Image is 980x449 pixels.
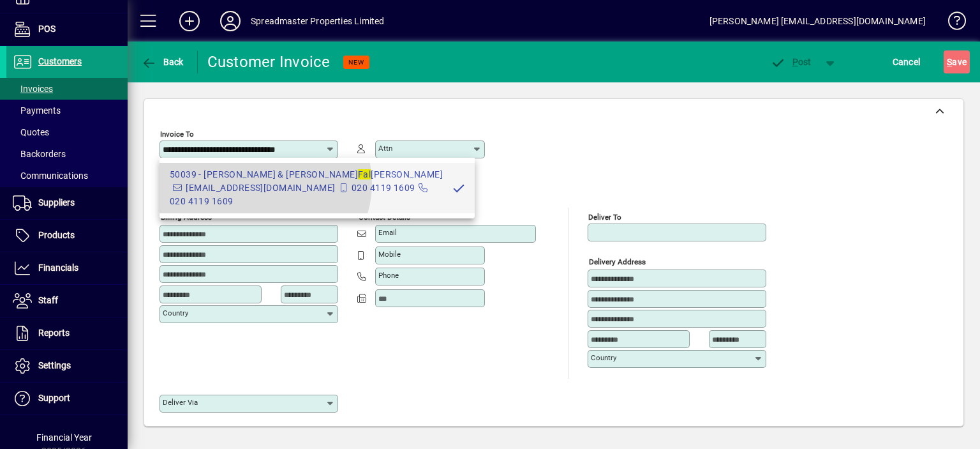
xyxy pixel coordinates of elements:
span: Payments [13,105,61,116]
a: Knowledge Base [939,3,964,44]
a: Suppliers [6,187,128,219]
a: POS [6,13,128,45]
span: Settings [38,360,71,370]
span: ost [770,57,812,67]
mat-label: Country [163,308,188,317]
span: Invoices [13,84,53,94]
div: [PERSON_NAME] [EMAIL_ADDRESS][DOMAIN_NAME] [709,11,926,31]
span: Cancel [893,52,921,72]
button: Copy to Delivery address [321,203,341,224]
button: Post [764,50,818,73]
button: Profile [210,10,251,33]
a: Reports [6,317,128,349]
span: ave [947,52,967,72]
a: Quotes [6,121,128,143]
mat-label: Email [378,228,397,237]
span: NEW [348,58,364,66]
span: Financial Year [36,432,92,443]
mat-label: Country [591,353,616,362]
a: Staff [6,285,128,317]
mat-label: Deliver via [163,398,198,407]
a: Financials [6,252,128,284]
a: Communications [6,165,128,186]
span: POS [38,24,56,34]
a: Backorders [6,143,128,165]
div: Spreadmaster Properties Limited [251,11,384,31]
app-page-header-button: Back [128,50,198,73]
span: Financials [38,263,78,273]
button: Save [944,50,970,73]
span: Staff [38,295,58,305]
mat-label: Deliver To [588,213,621,222]
span: Customers [38,56,82,66]
a: Products [6,220,128,252]
span: Quotes [13,127,49,137]
mat-label: Mobile [378,250,401,259]
span: Back [141,57,184,67]
a: Invoices [6,78,128,100]
span: Reports [38,328,70,338]
span: Suppliers [38,197,75,208]
span: P [792,57,798,67]
span: Products [38,230,75,240]
mat-label: Phone [378,271,399,280]
mat-label: Invoice To [160,130,194,139]
mat-label: Attn [378,144,392,153]
a: Payments [6,100,128,121]
span: S [947,57,952,67]
span: Communications [13,171,88,181]
span: Support [38,393,70,403]
button: Cancel [889,50,924,73]
a: Settings [6,350,128,382]
div: Customer Invoice [207,52,330,72]
a: Support [6,383,128,415]
button: Add [169,10,210,33]
button: Back [138,50,187,73]
span: Backorders [13,149,66,159]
